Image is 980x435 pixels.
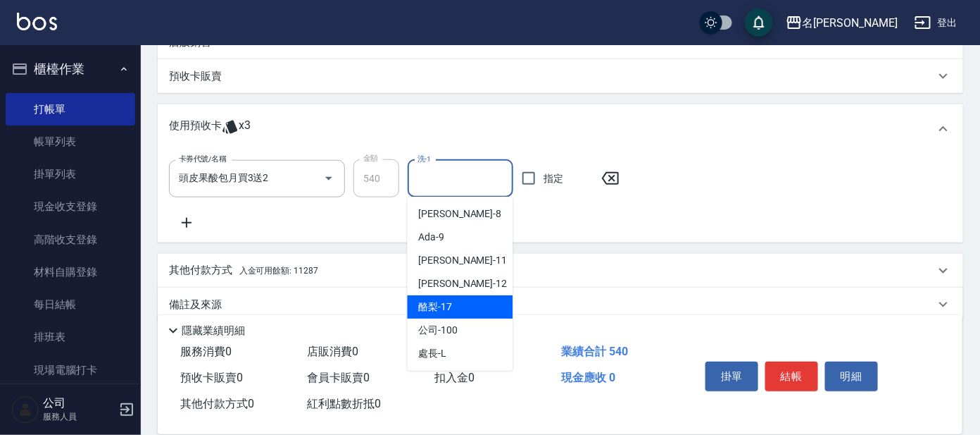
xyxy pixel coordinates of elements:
[765,362,818,391] button: 結帳
[169,118,222,140] p: 使用預收卡
[417,154,431,164] label: 洗-1
[562,371,616,384] span: 現金應收 0
[169,298,222,312] p: 備註及來源
[158,104,963,154] div: 使用預收卡x3
[308,371,370,384] span: 會員卡販賣 0
[419,183,502,198] span: [PERSON_NAME] -7
[43,410,115,423] p: 服務人員
[419,276,508,291] span: [PERSON_NAME] -12
[363,153,378,164] label: 金額
[6,190,135,223] a: 現金收支登錄
[182,324,245,338] p: 隱藏業績明細
[158,254,963,288] div: 其他付款方式入金可用餘額: 11287
[6,354,135,386] a: 現場電腦打卡
[909,10,963,36] button: 登出
[180,371,243,384] span: 預收卡販賣 0
[169,263,318,278] p: 其他付款方式
[419,253,508,268] span: [PERSON_NAME] -11
[825,362,878,391] button: 明細
[6,321,135,353] a: 排班表
[544,171,563,186] span: 指定
[6,288,135,321] a: 每日結帳
[180,345,232,358] span: 服務消費 0
[803,14,898,32] div: 名[PERSON_NAME]
[705,362,758,391] button: 掛單
[6,223,135,256] a: 高階收支登錄
[6,256,135,288] a: 材料自購登錄
[180,397,254,410] span: 其他付款方式 0
[434,371,475,384] span: 扣入金 0
[562,345,629,358] span: 業績合計 540
[419,207,502,221] span: [PERSON_NAME] -8
[419,346,447,361] span: 處長 -L
[419,323,458,338] span: 公司 -100
[780,8,903,37] button: 名[PERSON_NAME]
[179,154,226,164] label: 卡券代號/名稱
[6,51,135,87] button: 櫃檯作業
[419,230,445,245] span: Ada -9
[11,396,39,424] img: Person
[6,158,135,190] a: 掛單列表
[239,266,318,276] span: 入金可用餘額: 11287
[17,13,57,30] img: Logo
[169,69,222,84] p: 預收卡販賣
[318,167,340,190] button: Open
[239,118,251,140] span: x3
[158,59,963,93] div: 預收卡販賣
[6,125,135,158] a: 帳單列表
[419,300,453,314] span: 酪梨 -17
[308,397,382,410] span: 紅利點數折抵 0
[6,93,135,125] a: 打帳單
[745,8,773,37] button: save
[308,345,359,358] span: 店販消費 0
[158,288,963,321] div: 備註及來源
[43,396,115,410] h5: 公司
